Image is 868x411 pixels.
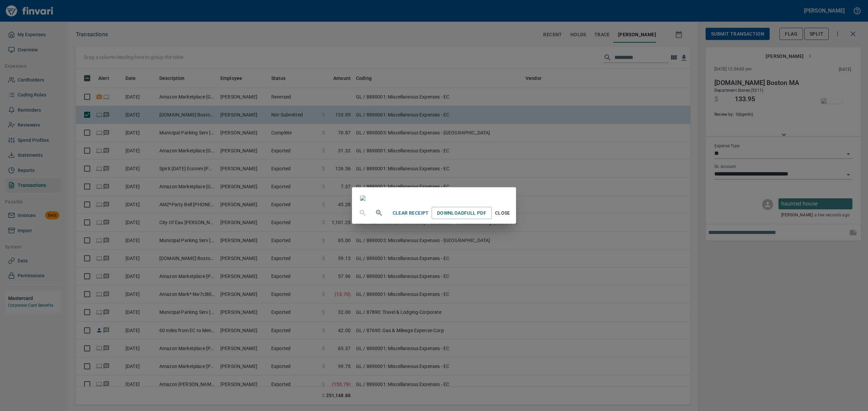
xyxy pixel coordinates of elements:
[437,209,486,217] span: Download Full PDF
[432,207,492,219] a: DownloadFull PDF
[360,195,366,201] img: receipts%2Fmarketjohnson%2F2025-09-02%2FDH6NDXUNZIQ0vVBqzkxJMJQs8qp1__rhRDxdk4tyGtBwLQpPB3.jpg
[390,207,432,219] button: Clear Receipt
[393,209,429,217] span: Clear Receipt
[492,207,513,219] button: Close
[494,209,511,217] span: Close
